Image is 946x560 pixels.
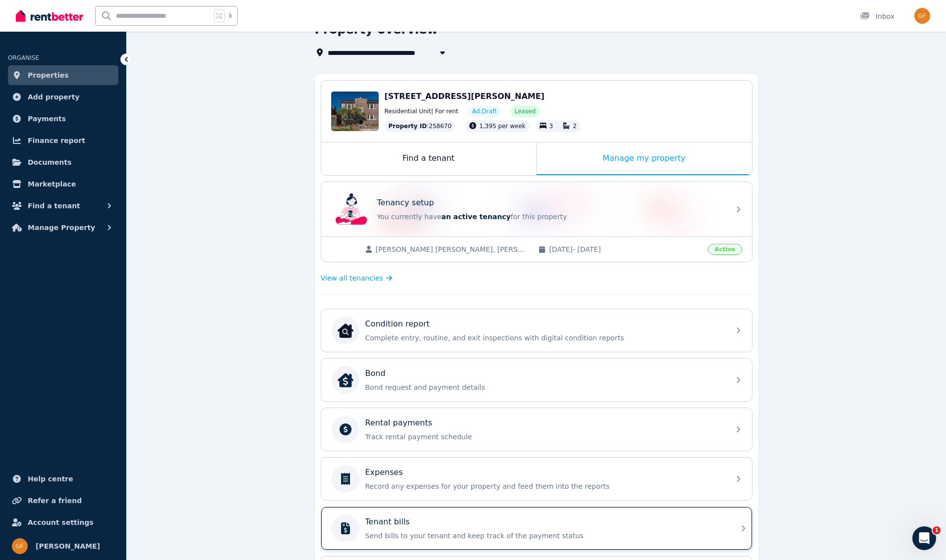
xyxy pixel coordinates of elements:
[385,107,458,115] span: Residential Unit | For rent
[28,200,80,212] span: Find a tenant
[708,244,742,255] span: Active
[336,193,367,225] img: Tenancy setup
[8,54,39,61] span: ORGANISE
[365,382,724,392] p: Bond request and payment details
[338,372,353,388] img: Bond
[16,8,83,23] img: RentBetter
[28,495,82,507] span: Refer a friend
[385,120,456,132] div: : 258670
[36,540,100,552] span: [PERSON_NAME]
[28,91,80,103] span: Add property
[365,333,724,343] p: Complete entry, routine, and exit inspections with digital condition reports
[28,135,85,146] span: Finance report
[365,318,430,330] p: Condition report
[933,526,941,534] span: 1
[515,107,536,115] span: Leased
[321,142,536,175] div: Find a tenant
[321,507,752,550] a: Tenant billsSend bills to your tenant and keep track of the payment status
[385,92,545,101] span: [STREET_ADDRESS][PERSON_NAME]
[8,174,118,194] a: Marketplace
[479,123,525,130] span: 1,395 per week
[28,113,66,125] span: Payments
[389,122,427,130] span: Property ID
[377,212,724,222] p: You currently have for this property
[321,408,752,451] a: Rental paymentsTrack rental payment schedule
[377,197,434,209] p: Tenancy setup
[8,131,118,150] a: Finance report
[321,458,752,500] a: ExpensesRecord any expenses for your property and feed them into the reports
[28,516,94,528] span: Account settings
[8,513,118,532] a: Account settings
[8,196,118,216] button: Find a tenant
[549,244,702,254] span: [DATE] - [DATE]
[338,323,353,338] img: Condition report
[28,69,69,81] span: Properties
[573,123,577,130] span: 2
[321,273,393,283] a: View all tenancies
[321,182,752,236] a: Tenancy setupTenancy setupYou currently havean active tenancyfor this property
[28,156,72,168] span: Documents
[321,309,752,352] a: Condition reportCondition reportComplete entry, routine, and exit inspections with digital condit...
[229,12,232,20] span: k
[8,491,118,511] a: Refer a friend
[8,65,118,85] a: Properties
[365,516,410,528] p: Tenant bills
[365,368,386,379] p: Bond
[321,359,752,401] a: BondBondBond request and payment details
[914,8,930,24] img: Giora Friede
[549,123,553,130] span: 3
[321,273,383,283] span: View all tenancies
[8,469,118,489] a: Help centre
[537,142,752,175] div: Manage my property
[365,467,403,478] p: Expenses
[8,218,118,237] button: Manage Property
[12,538,28,554] img: Giora Friede
[28,178,76,190] span: Marketplace
[8,87,118,107] a: Add property
[8,109,118,129] a: Payments
[472,107,497,115] span: Ad: Draft
[365,432,724,442] p: Track rental payment schedule
[442,213,511,221] span: an active tenancy
[8,152,118,172] a: Documents
[365,531,724,541] p: Send bills to your tenant and keep track of the payment status
[28,473,73,485] span: Help centre
[28,222,95,233] span: Manage Property
[860,11,895,21] div: Inbox
[376,244,529,254] span: [PERSON_NAME] [PERSON_NAME], [PERSON_NAME]
[912,526,936,550] iframe: Intercom live chat
[365,417,433,429] p: Rental payments
[365,481,724,491] p: Record any expenses for your property and feed them into the reports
